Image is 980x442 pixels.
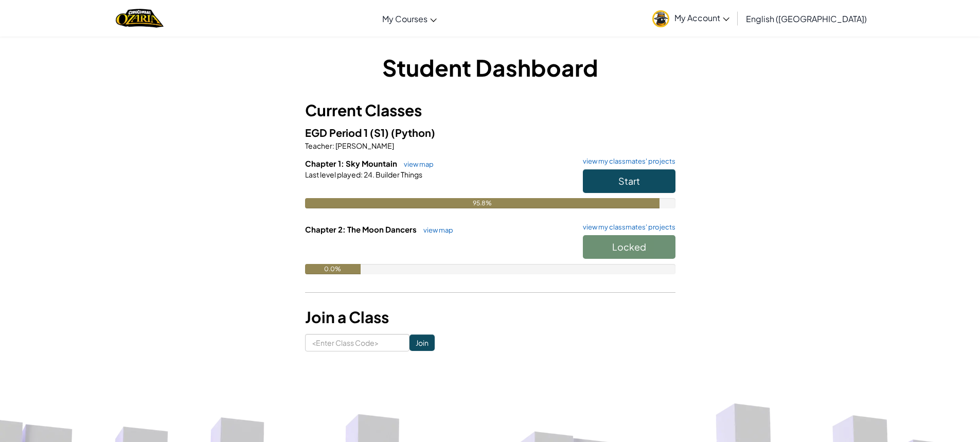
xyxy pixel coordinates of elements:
[674,12,729,23] span: My Account
[375,170,422,179] span: Builder Things
[578,224,675,231] a: view my classmates' projects
[305,224,418,234] span: Chapter 2: The Moon Dancers
[618,175,640,187] span: Start
[116,8,164,29] a: Ozaria by CodeCombat logo
[746,13,867,24] span: English ([GEOGRAPHIC_DATA])
[418,226,453,234] a: view map
[377,5,442,32] a: My Courses
[305,126,391,139] span: EGD Period 1 (S1)
[305,141,332,150] span: Teacher
[382,13,427,24] span: My Courses
[305,264,361,274] div: 0.0%
[305,198,660,208] div: 95.8%
[332,141,334,150] span: :
[116,8,164,29] img: Home
[305,158,399,168] span: Chapter 1: Sky Mountain
[305,51,675,83] h1: Student Dashboard
[361,170,363,179] span: :
[305,170,361,179] span: Last level played
[334,141,394,150] span: [PERSON_NAME]
[652,10,669,27] img: avatar
[578,158,675,165] a: view my classmates' projects
[305,334,409,351] input: <Enter Class Code>
[399,160,434,168] a: view map
[305,99,675,122] h3: Current Classes
[305,306,675,329] h3: Join a Class
[647,2,735,34] a: My Account
[409,334,435,351] input: Join
[391,126,435,139] span: (Python)
[583,169,675,193] button: Start
[741,5,872,32] a: English ([GEOGRAPHIC_DATA])
[363,170,375,179] span: 24.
